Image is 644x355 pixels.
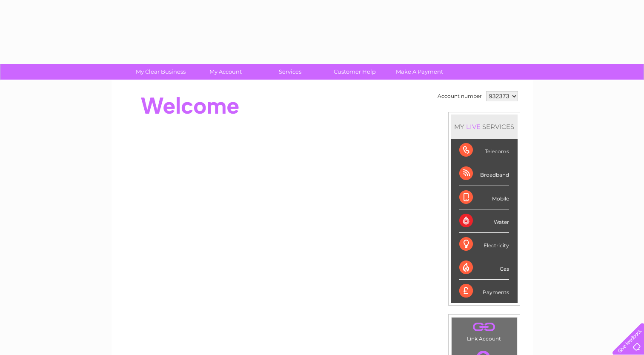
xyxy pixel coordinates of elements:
a: Services [255,64,325,80]
div: Water [459,209,509,233]
div: Telecoms [459,139,509,162]
div: LIVE [464,123,482,131]
div: MY SERVICES [451,115,518,139]
a: My Account [190,64,260,80]
a: Customer Help [320,64,390,80]
a: . [454,320,515,335]
div: Gas [459,256,509,280]
a: Make A Payment [384,64,455,80]
a: My Clear Business [126,64,196,80]
div: Broadband [459,162,509,186]
div: Mobile [459,186,509,209]
td: Account number [435,89,484,103]
div: Electricity [459,233,509,256]
div: Payments [459,280,509,303]
td: Link Account [451,317,517,344]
